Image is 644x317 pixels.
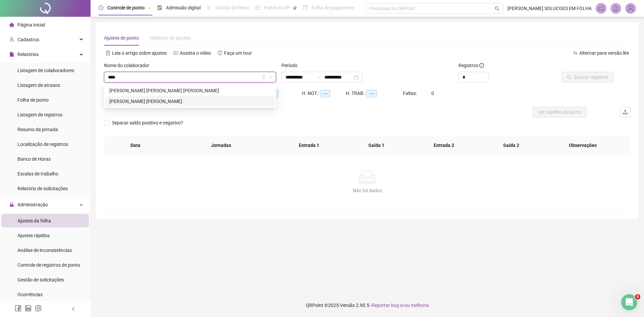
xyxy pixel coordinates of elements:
span: Listagem de registros [17,112,62,117]
span: Assista o vídeo [180,50,211,56]
label: Nome do colaborador [104,62,154,69]
span: instagram [35,305,42,312]
span: Análise de inconsistências [17,248,72,253]
div: DAVID ANDERSON VIEIRA FERREIRA [105,85,275,96]
th: Jornadas [167,136,275,155]
span: Painel do DP [264,5,290,10]
span: Página inicial [17,22,45,28]
span: Folha de ponto [17,97,49,103]
span: book [303,5,308,10]
span: swap-right [316,74,322,80]
span: Observações [545,142,620,149]
span: Admissão digital [166,5,201,10]
span: --:-- [320,90,330,97]
th: Saída 2 [478,136,545,155]
span: file-done [157,5,162,10]
th: Entrada 2 [410,136,478,155]
span: youtube [173,51,178,55]
span: Gestão de férias [215,5,249,10]
div: HE 3: [258,90,302,97]
span: pushpin [147,6,151,10]
span: pushpin [293,6,297,10]
iframe: Intercom live chat [621,294,637,310]
span: Controle de ponto [107,5,145,10]
span: Reportar bug e/ou melhoria [372,303,429,308]
span: Banco de Horas [17,156,51,162]
th: Data [104,136,167,155]
span: upload [623,109,628,115]
div: H. TRAB.: [346,90,403,97]
span: Cadastros [17,37,39,42]
span: to [316,74,322,80]
span: left [71,307,76,311]
label: Período [281,62,302,69]
span: user-add [9,37,14,42]
span: filter [262,75,266,79]
span: Listagem de colaboradores [17,68,74,73]
div: [PERSON_NAME] [PERSON_NAME] [109,98,271,105]
span: 0 [431,91,434,96]
img: 67889 [626,3,636,13]
div: DAVID LAION FERREIRA [105,96,275,107]
span: Faltas: [403,91,418,96]
span: file [9,52,14,57]
span: Escalas de trabalho [17,171,58,176]
span: Histórico de ajustes [150,35,191,41]
span: Ajustes da folha [17,218,51,223]
span: Controle de registros de ponto [17,262,80,268]
span: Versão [340,303,355,308]
span: file-text [106,51,110,55]
span: --:-- [367,90,377,97]
span: dashboard [255,5,260,10]
button: Ver espelho de ponto [532,107,587,117]
span: Localização de registros [17,142,68,147]
th: Observações [540,136,626,155]
span: Separar saldo positivo e negativo? [109,119,186,126]
span: clock-circle [99,5,103,10]
span: Gestão de solicitações [17,277,64,282]
span: swap [573,51,578,55]
span: history [218,51,222,55]
span: Listagem de atrasos [17,83,60,88]
span: Resumo da jornada [17,127,58,132]
span: Leia o artigo sobre ajustes [112,50,167,56]
span: Relatórios [17,52,39,57]
span: down [268,75,272,79]
th: Saída 1 [343,136,410,155]
span: facebook [15,305,21,312]
span: Folha de pagamento [312,5,355,10]
div: Não há dados [112,187,623,194]
span: Administração [17,202,48,207]
span: 5 [635,294,640,300]
span: linkedin [25,305,32,312]
span: sun [207,5,211,10]
footer: QRPoint © 2025 - 2.90.5 - [91,294,644,317]
th: Entrada 1 [275,136,343,155]
span: info-circle [479,63,484,68]
button: Buscar registros [561,72,614,83]
span: Ajustes rápidos [17,233,50,238]
span: Ajustes de ponto [104,35,139,41]
span: Relatório de solicitações [17,186,68,191]
span: Registros [459,62,484,69]
div: H. NOT.: [302,90,346,97]
span: home [9,22,14,27]
span: Alternar para versão lite [579,50,629,56]
span: bell [613,5,619,11]
span: lock [9,202,14,207]
span: notification [598,5,604,11]
span: Faça um tour [224,50,252,56]
div: [PERSON_NAME] [PERSON_NAME] [PERSON_NAME] [109,87,271,94]
span: search [495,6,500,11]
span: [PERSON_NAME] SOLUCOES EM FOLHA [507,5,592,12]
span: Ocorrências [17,292,43,297]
